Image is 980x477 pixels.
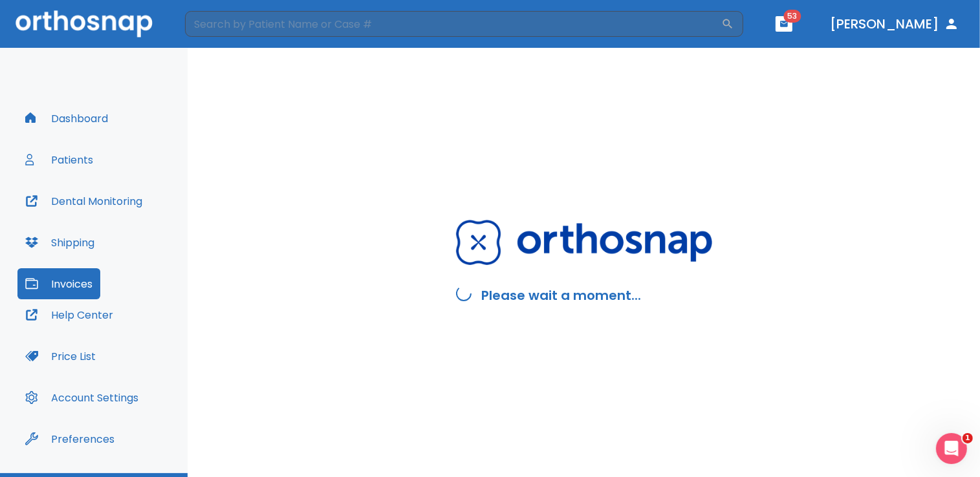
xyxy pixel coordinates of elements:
button: Invoices [17,268,100,299]
button: Help Center [17,299,121,330]
span: 1 [963,433,973,443]
button: Dental Monitoring [17,185,150,217]
button: Price List [17,341,103,372]
iframe: Intercom live chat [936,433,967,464]
button: Account Settings [17,382,146,413]
button: Dashboard [17,103,116,134]
button: Patients [17,144,101,175]
button: [PERSON_NAME] [825,12,964,36]
h2: Please wait a moment... [482,286,642,305]
img: Orthosnap [456,220,712,264]
button: Preferences [17,423,122,454]
span: 53 [784,10,801,23]
img: Orthosnap [16,10,153,37]
input: Search by Patient Name or Case # [185,11,721,37]
button: Shipping [17,227,102,258]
